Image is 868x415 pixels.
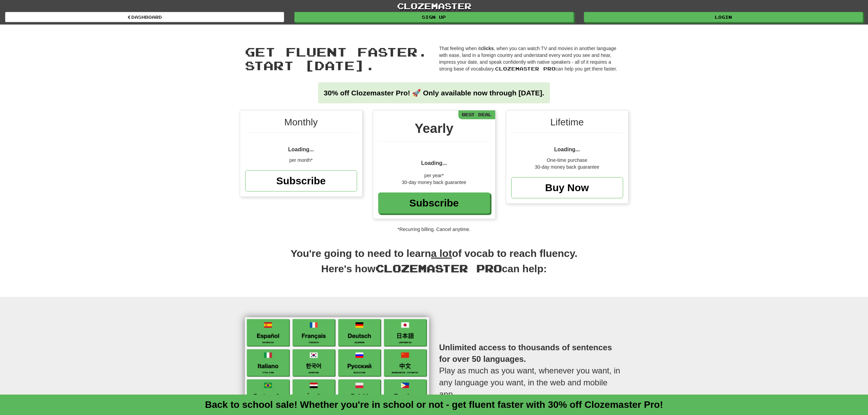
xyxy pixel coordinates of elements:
div: per year* [378,172,490,179]
a: Login [584,12,863,22]
a: Dashboard [5,12,284,22]
strong: Unlimited access to thousands of sentences for over 50 languages. [439,343,612,364]
div: per month* [245,157,357,164]
strong: clicks [481,46,494,51]
span: Clozemaster Pro [376,262,502,274]
span: Clozemaster Pro [495,66,556,72]
a: Back to school sale! Whether you're in school or not - get fluent faster with 30% off Clozemaster... [205,399,663,410]
strong: 30% off Clozemaster Pro! 🚀 Only available now through [DATE]. [324,89,544,97]
div: Monthly [245,116,357,133]
a: Sign up [294,12,573,22]
span: Get fluent faster. Start [DATE]. [245,44,428,73]
div: Best Deal [458,110,495,119]
a: Buy Now [511,177,623,198]
h2: You're going to need to learn of vocab to reach fluency. Here's how can help: [240,246,629,283]
div: One-time purchase [511,157,623,164]
p: That feeling when it , when you can watch TV and movies in another language with ease, land in a ... [439,45,623,72]
span: Loading... [554,147,580,152]
div: Yearly [378,119,490,141]
div: Lifetime [511,116,623,133]
u: a lot [431,248,452,259]
a: Subscribe [245,170,357,191]
span: Loading... [288,147,314,152]
span: Loading... [421,160,447,166]
a: Subscribe [378,193,490,214]
div: 30-day money back guarantee [378,179,490,186]
p: Play as much as you want, whenever you want, in any language you want, in the web and mobile app. [439,328,623,414]
div: 30-day money back guarantee [511,164,623,170]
